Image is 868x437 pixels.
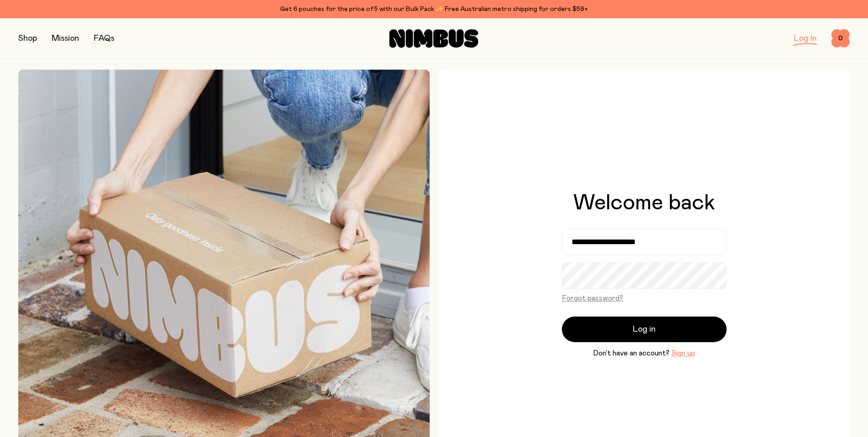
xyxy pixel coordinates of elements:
[52,34,79,43] a: Mission
[562,293,623,304] button: Forgot password?
[94,34,114,43] a: FAQs
[633,323,656,336] span: Log in
[831,29,850,48] button: 0
[18,4,850,15] div: Get 6 pouches for the price of 5 with our Bulk Pack ✨ Free Australian metro shipping for orders $59+
[573,192,715,214] h1: Welcome back
[671,348,695,359] button: Sign up
[562,317,727,342] button: Log in
[593,348,669,359] span: Don’t have an account?
[794,34,817,43] a: Log In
